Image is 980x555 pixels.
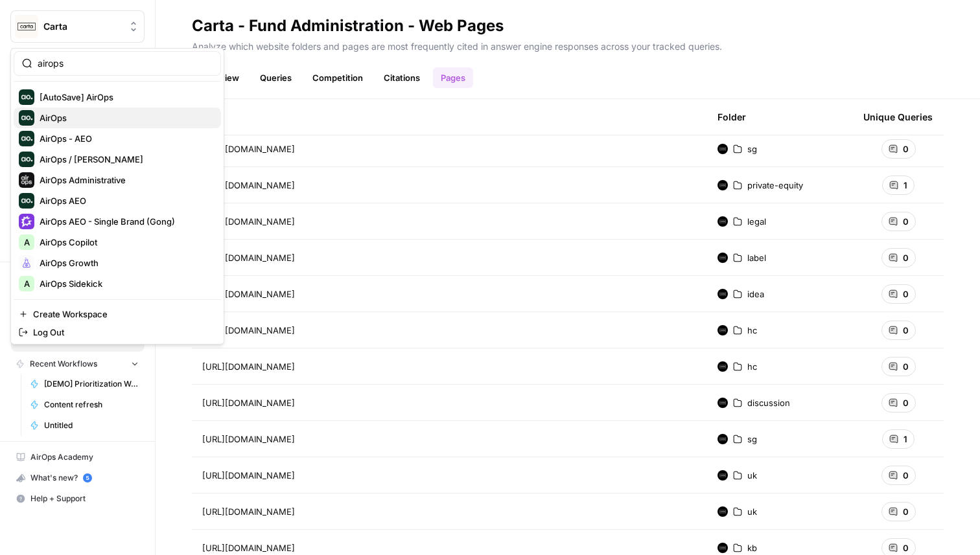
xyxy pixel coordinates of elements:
[717,470,728,481] img: c35yeiwf0qjehltklbh57st2xhbo
[24,374,145,394] a: [DEMO] Prioritization Workflow for creation
[202,469,295,482] span: [URL][DOMAIN_NAME]
[40,256,211,269] span: AirOps Growth
[86,475,89,481] text: 5
[305,67,371,88] a: Competition
[433,67,473,88] a: Pages
[747,396,790,409] span: discussion
[40,174,211,187] span: AirOps Administrative
[10,48,224,345] div: Workspace: Carta
[40,194,211,207] span: AirOps AEO
[10,447,145,468] a: AirOps Academy
[24,277,30,290] span: A
[747,288,764,300] span: idea
[202,179,295,192] span: [URL][DOMAIN_NAME]
[19,152,34,167] img: AirOps / Nicholas Cabral Logo
[10,488,145,509] button: Help + Support
[44,399,139,411] span: Content refresh
[19,172,34,188] img: AirOps Administrative Logo
[11,468,144,488] div: What's new?
[40,236,211,249] span: AirOps Copilot
[747,433,757,446] span: sg
[83,473,92,482] a: 5
[19,255,34,271] img: AirOps Growth Logo
[33,308,211,321] span: Create Workspace
[24,394,145,415] a: Content refresh
[19,193,34,209] img: AirOps AEO Logo
[202,142,295,155] span: [URL][DOMAIN_NAME]
[24,415,145,436] a: Untitled
[40,153,211,166] span: AirOps / [PERSON_NAME]
[40,277,211,290] span: AirOps Sidekick
[903,360,909,373] span: 0
[44,420,139,431] span: Untitled
[904,433,907,446] span: 1
[202,324,295,337] span: [URL][DOMAIN_NAME]
[202,505,295,518] span: [URL][DOMAIN_NAME]
[202,396,295,409] span: [URL][DOMAIN_NAME]
[43,20,122,33] span: Carta
[717,398,728,408] img: c35yeiwf0qjehltklbh57st2xhbo
[747,505,757,518] span: uk
[30,493,139,504] span: Help + Support
[192,36,944,53] p: Analyze which website folders and pages are most frequently cited in answer engine responses acro...
[904,179,907,192] span: 1
[19,214,34,229] img: AirOps AEO - Single Brand (Gong) Logo
[903,324,909,337] span: 0
[747,324,757,337] span: hc
[903,142,909,155] span: 0
[202,99,697,135] div: Page
[40,215,211,228] span: AirOps AEO - Single Brand (Gong)
[30,451,139,463] span: AirOps Academy
[903,396,909,409] span: 0
[10,354,145,374] button: Recent Workflows
[202,215,295,228] span: [URL][DOMAIN_NAME]
[38,57,213,70] input: Search Workspaces
[717,180,728,190] img: c35yeiwf0qjehltklbh57st2xhbo
[903,541,909,554] span: 0
[717,253,728,263] img: c35yeiwf0qjehltklbh57st2xhbo
[40,91,211,104] span: [AutoSave] AirOps
[40,132,211,145] span: AirOps - AEO
[33,326,211,339] span: Log Out
[747,142,757,155] span: sg
[10,468,145,488] button: What's new? 5
[202,360,295,373] span: [URL][DOMAIN_NAME]
[19,110,34,126] img: AirOps Logo
[10,10,145,43] button: Workspace: Carta
[14,323,221,341] a: Log Out
[903,215,909,228] span: 0
[202,433,295,446] span: [URL][DOMAIN_NAME]
[863,99,933,135] div: Unique Queries
[717,144,728,154] img: c35yeiwf0qjehltklbh57st2xhbo
[717,289,728,299] img: c35yeiwf0qjehltklbh57st2xhbo
[747,215,766,228] span: legal
[747,360,757,373] span: hc
[717,325,728,335] img: c35yeiwf0qjehltklbh57st2xhbo
[202,288,295,300] span: [URL][DOMAIN_NAME]
[747,251,766,264] span: label
[202,251,295,264] span: [URL][DOMAIN_NAME]
[717,434,728,444] img: c35yeiwf0qjehltklbh57st2xhbo
[30,358,97,370] span: Recent Workflows
[192,16,504,36] div: Carta - Fund Administration - Web Pages
[15,15,38,38] img: Carta Logo
[717,216,728,227] img: c35yeiwf0qjehltklbh57st2xhbo
[903,469,909,482] span: 0
[717,361,728,372] img: c35yeiwf0qjehltklbh57st2xhbo
[24,236,30,249] span: A
[903,505,909,518] span: 0
[717,99,746,135] div: Folder
[19,131,34,146] img: AirOps - AEO Logo
[40,111,211,124] span: AirOps
[202,541,295,554] span: [URL][DOMAIN_NAME]
[376,67,428,88] a: Citations
[903,251,909,264] span: 0
[252,67,299,88] a: Queries
[19,89,34,105] img: [AutoSave] AirOps Logo
[717,506,728,517] img: c35yeiwf0qjehltklbh57st2xhbo
[717,543,728,553] img: c35yeiwf0qjehltklbh57st2xhbo
[14,305,221,323] a: Create Workspace
[747,179,803,192] span: private-equity
[903,288,909,300] span: 0
[747,541,757,554] span: kb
